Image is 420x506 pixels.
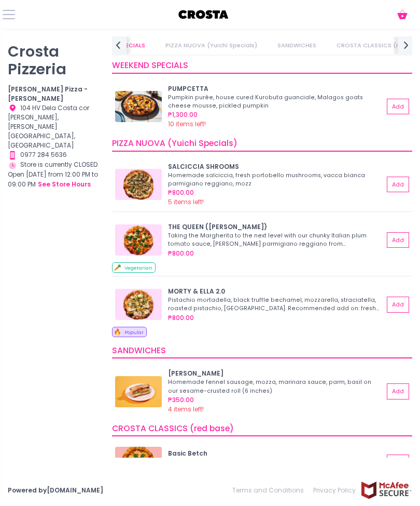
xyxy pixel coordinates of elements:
[168,197,204,206] span: 5 items left!
[8,150,99,160] div: 0977 284 5636
[168,313,384,323] div: ₱800.00
[115,224,162,256] img: THE QUEEN (Margherita)
[8,486,103,495] a: Powered by[DOMAIN_NAME]
[178,7,230,22] img: logo
[156,36,267,55] a: PIZZA NUOVA (Yuichi Specials)
[168,162,384,171] div: SALCICCIA SHROOMS
[168,222,384,232] div: THE QUEEN ([PERSON_NAME])
[115,447,162,478] img: Basic Betch
[168,84,384,94] div: PUMPCETTA
[168,395,384,405] div: ₱350.00
[168,287,384,296] div: MORTY & ELLA 2.0
[8,103,99,151] div: 104 HV Dela Costa cor [PERSON_NAME], [PERSON_NAME][GEOGRAPHIC_DATA], [GEOGRAPHIC_DATA]
[168,232,381,248] div: Taking the Margherita to the next level with our chunky Italian plum tomato sauce, [PERSON_NAME] ...
[168,369,384,378] div: [PERSON_NAME]
[268,36,326,55] a: SANDWICHES
[168,249,384,258] div: ₱800.00
[115,169,162,200] img: SALCICCIA SHROOMS
[115,289,162,320] img: MORTY & ELLA 2.0
[168,188,384,197] div: ₱800.00
[112,423,234,434] span: CROSTA CLASSICS (red base)
[115,91,162,122] img: PUMPCETTA
[112,138,237,149] span: PIZZA NUOVA (Yuichi Specials)
[8,85,88,103] b: [PERSON_NAME] Pizza - [PERSON_NAME]
[168,171,381,188] div: Homemade salciccia, fresh portobello mushrooms, vacca bianca parmigiano reggiano, mozz
[8,43,99,78] p: Crosta Pizzeria
[114,327,121,336] span: 🔥
[124,264,152,271] span: Vegetarian
[168,110,384,119] div: ₱1,300.00
[168,296,381,313] div: Pistachio mortadella, black truffle bechamel, mozzarella, straciatella, roasted pistachio, [GEOGR...
[124,329,144,336] span: Popular
[115,376,162,407] img: HOAGIE ROLL
[360,481,412,499] img: mcafee-secure
[232,481,309,500] a: Terms and Conditions
[168,449,384,458] div: Basic Betch
[114,263,121,272] span: 🥕
[8,160,99,190] div: Store is currently CLOSED. Open [DATE] from 12:00 PM to 09:00 PM
[168,378,381,395] div: Homemade fennel sausage, mozza, marinara sauce, parm, basil on our sesame-crusted roll (6 inches)
[387,297,409,312] button: Add
[387,99,409,114] button: Add
[112,60,188,71] span: WEEKEND SPECIALS
[112,345,166,356] span: SANDWICHES
[309,481,360,500] a: Privacy Policy
[387,455,409,470] button: Add
[168,119,206,128] span: 10 items left!
[168,405,204,414] span: 4 items left!
[168,94,381,110] div: Pumpkin purée, house cured Kurobuta guanciale, Malagos goats cheese mousse, pickled pumpkin
[387,232,409,248] button: Add
[387,383,409,399] button: Add
[387,177,409,192] button: Add
[37,179,91,190] button: see store hours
